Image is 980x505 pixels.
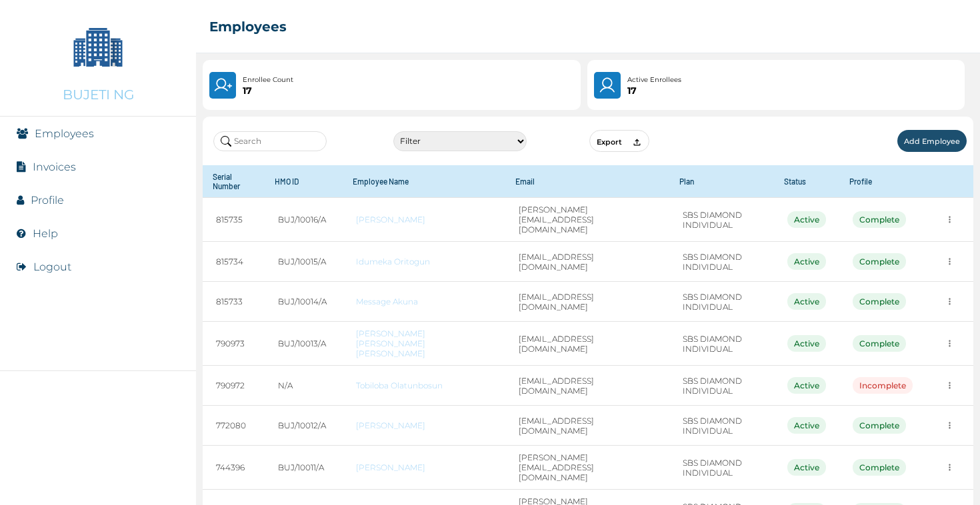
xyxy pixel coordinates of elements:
td: SBS DIAMOND INDIVIDUAL [669,446,774,490]
div: Active [787,211,826,228]
p: BUJETI NG [63,87,134,103]
img: Company [65,13,131,80]
td: [PERSON_NAME][EMAIL_ADDRESS][DOMAIN_NAME] [505,198,670,242]
p: 17 [627,85,681,96]
p: Active Enrollees [627,75,681,85]
button: more [939,209,960,230]
div: Complete [853,417,906,434]
td: 815735 [203,198,265,242]
td: 744396 [203,446,265,490]
td: [EMAIL_ADDRESS][DOMAIN_NAME] [505,406,670,446]
button: more [939,291,960,312]
div: Complete [853,211,906,228]
button: more [939,457,960,478]
div: Incomplete [853,377,913,394]
th: Profile [839,165,926,198]
a: Invoices [33,161,76,173]
div: Active [787,293,826,310]
td: SBS DIAMOND INDIVIDUAL [669,322,774,366]
a: Employees [35,127,94,140]
img: User.4b94733241a7e19f64acd675af8f0752.svg [598,76,617,95]
a: [PERSON_NAME] [PERSON_NAME] [PERSON_NAME] [356,328,491,358]
td: BUJ/10014/A [265,282,343,322]
th: Plan [669,165,774,198]
a: Idumeka Oritogun [356,256,491,266]
h2: Employees [209,19,287,35]
div: Complete [853,293,906,310]
th: Status [774,165,839,198]
td: 772080 [203,406,265,446]
div: Active [787,417,826,434]
p: 17 [243,85,293,96]
div: Complete [853,335,906,352]
input: Search [213,131,327,151]
td: N/A [265,366,343,406]
td: [EMAIL_ADDRESS][DOMAIN_NAME] [505,242,670,282]
td: [PERSON_NAME][EMAIL_ADDRESS][DOMAIN_NAME] [505,446,670,490]
td: BUJ/10013/A [265,322,343,366]
td: SBS DIAMOND INDIVIDUAL [669,282,774,322]
a: [PERSON_NAME] [356,215,491,225]
img: RelianceHMO's Logo [13,472,183,492]
p: Enrollee Count [243,75,293,85]
div: Active [787,459,826,476]
div: Complete [853,459,906,476]
td: SBS DIAMOND INDIVIDUAL [669,366,774,406]
a: [PERSON_NAME] [356,462,491,472]
th: Email [505,165,670,198]
td: BUJ/10011/A [265,446,343,490]
button: more [939,415,960,436]
div: Active [787,377,826,394]
th: Employee Name [343,165,505,198]
td: BUJ/10012/A [265,406,343,446]
button: more [939,375,960,396]
div: Active [787,335,826,352]
button: more [939,251,960,272]
td: [EMAIL_ADDRESS][DOMAIN_NAME] [505,322,670,366]
td: 815734 [203,242,265,282]
th: Serial Number [203,165,265,198]
img: UserPlus.219544f25cf47e120833d8d8fc4c9831.svg [213,76,232,95]
td: [EMAIL_ADDRESS][DOMAIN_NAME] [505,282,670,322]
a: Message Akuna [356,296,491,306]
button: Logout [33,260,71,273]
td: BUJ/10016/A [265,198,343,242]
button: more [939,333,960,354]
a: Tobiloba Olatunbosun [356,380,491,390]
td: SBS DIAMOND INDIVIDUAL [669,242,774,282]
td: SBS DIAMOND INDIVIDUAL [669,198,774,242]
td: [EMAIL_ADDRESS][DOMAIN_NAME] [505,366,670,406]
div: Complete [853,253,906,270]
td: 790972 [203,366,265,406]
a: Help [33,227,58,240]
a: [PERSON_NAME] [356,420,491,430]
td: 790973 [203,322,265,366]
td: 815733 [203,282,265,322]
div: Active [787,253,826,270]
td: BUJ/10015/A [265,242,343,282]
button: Add Employee [897,130,967,152]
a: Profile [31,194,64,207]
th: HMO ID [265,165,343,198]
td: SBS DIAMOND INDIVIDUAL [669,406,774,446]
button: Export [589,130,649,152]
